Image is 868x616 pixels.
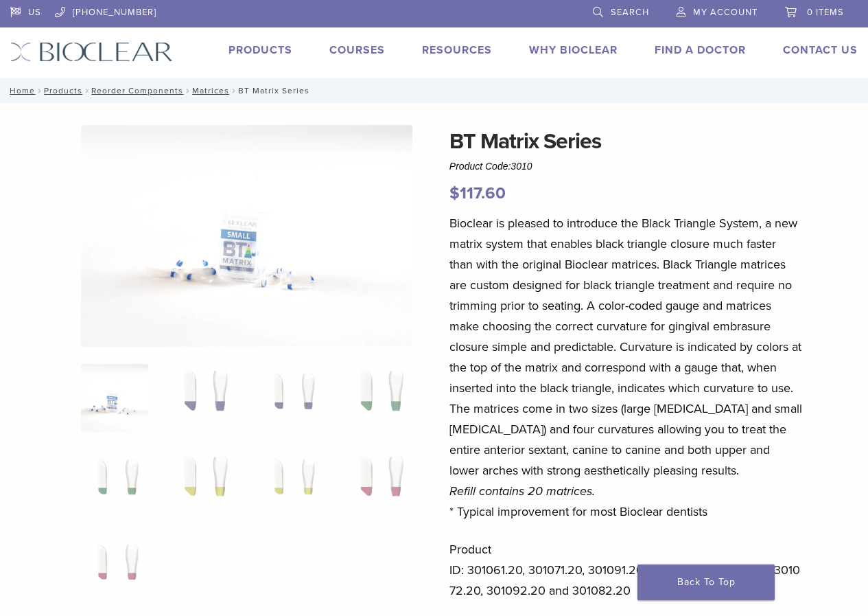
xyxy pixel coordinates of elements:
img: BT Matrix Series - Image 7 [257,450,325,517]
a: Find A Doctor [655,43,746,57]
span: / [183,87,192,94]
span: Search [611,7,649,18]
span: 0 items [807,7,844,18]
span: Product Code: [449,161,532,172]
p: Bioclear is pleased to introduce the Black Triangle System, a new matrix system that enables blac... [449,213,803,522]
img: BT Matrix Series - Image 6 [169,450,236,517]
bdi: 117.60 [449,183,506,203]
a: Contact Us [783,43,858,57]
a: Matrices [192,86,229,95]
span: / [229,87,238,94]
span: $ [449,183,460,203]
img: Anterior Black Triangle Series Matrices [81,125,412,347]
a: Courses [329,43,385,57]
a: Why Bioclear [529,43,618,57]
img: BT Matrix Series - Image 9 [81,535,148,602]
a: Resources [422,43,492,57]
img: Anterior-Black-Triangle-Series-Matrices-324x324.jpg [81,364,148,431]
a: Home [5,86,35,95]
span: My Account [693,7,758,18]
span: / [35,87,44,94]
span: 3010 [511,161,532,172]
a: Back To Top [637,564,775,600]
img: BT Matrix Series - Image 5 [81,450,148,517]
a: Products [228,43,292,57]
img: Bioclear [10,42,173,62]
p: Product ID: 301061.20, 301071.20, 301091.20, 301081.20, 301062.20, 301072.20, 301092.20 and 30108... [449,539,803,601]
em: Refill contains 20 matrices. [449,483,595,499]
span: / [82,87,91,94]
img: BT Matrix Series - Image 3 [257,364,325,431]
h1: BT Matrix Series [449,125,803,158]
a: Products [44,86,82,95]
a: Reorder Components [91,86,183,95]
img: BT Matrix Series - Image 8 [345,450,412,517]
img: BT Matrix Series - Image 4 [345,364,412,431]
img: BT Matrix Series - Image 2 [169,364,236,431]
